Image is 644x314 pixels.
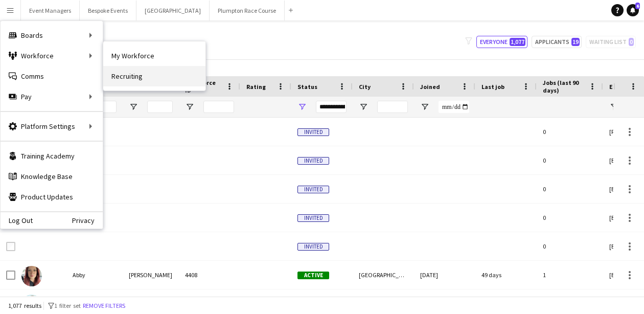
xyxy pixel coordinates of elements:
[297,157,329,165] span: Invited
[439,101,469,113] input: Joined Filter Input
[635,3,640,9] span: 6
[81,300,127,311] button: Remove filters
[476,36,527,48] button: Everyone1,077
[481,83,504,91] span: Last job
[1,25,103,46] div: Boards
[6,242,15,251] input: Row Selection is disabled for this row (unchecked)
[609,102,618,111] button: Open Filter Menu
[571,38,580,46] span: 19
[72,216,103,225] a: Privacy
[609,83,626,91] span: Email
[510,38,525,46] span: 1,077
[475,261,537,289] div: 49 days
[210,1,285,20] button: Plumpton Race Course
[179,261,240,289] div: 4408
[377,101,408,113] input: City Filter Input
[414,261,475,289] div: [DATE]
[136,1,210,20] button: [GEOGRAPHIC_DATA]
[543,79,585,94] span: Jobs (last 90 days)
[21,266,42,286] img: Abby Kennedy
[353,261,414,289] div: [GEOGRAPHIC_DATA]
[537,146,603,174] div: 0
[537,175,603,203] div: 0
[1,166,103,187] a: Knowledge Base
[103,46,205,66] a: My Workforce
[297,83,317,91] span: Status
[203,101,234,113] input: Workforce ID Filter Input
[66,261,123,289] div: Abby
[297,186,329,193] span: Invited
[80,1,136,20] button: Bespoke Events
[359,102,368,111] button: Open Filter Menu
[54,302,81,309] span: 1 filter set
[532,36,582,48] button: Applicants19
[1,187,103,207] a: Product Updates
[297,102,307,111] button: Open Filter Menu
[1,116,103,137] div: Platform Settings
[123,261,179,289] div: [PERSON_NAME]
[129,102,138,111] button: Open Filter Menu
[1,146,103,166] a: Training Academy
[103,66,205,86] a: Recruiting
[185,102,194,111] button: Open Filter Menu
[537,261,603,289] div: 1
[537,204,603,232] div: 0
[297,128,329,136] span: Invited
[1,216,33,225] a: Log Out
[246,83,266,91] span: Rating
[537,232,603,260] div: 0
[297,243,329,251] span: Invited
[537,118,603,146] div: 0
[627,4,639,16] a: 6
[420,83,440,91] span: Joined
[91,101,117,113] input: First Name Filter Input
[420,102,429,111] button: Open Filter Menu
[147,101,173,113] input: Last Name Filter Input
[297,272,329,279] span: Active
[359,83,371,91] span: City
[21,1,80,20] button: Event Managers
[297,214,329,222] span: Invited
[1,46,103,66] div: Workforce
[1,86,103,107] div: Pay
[1,66,103,86] a: Comms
